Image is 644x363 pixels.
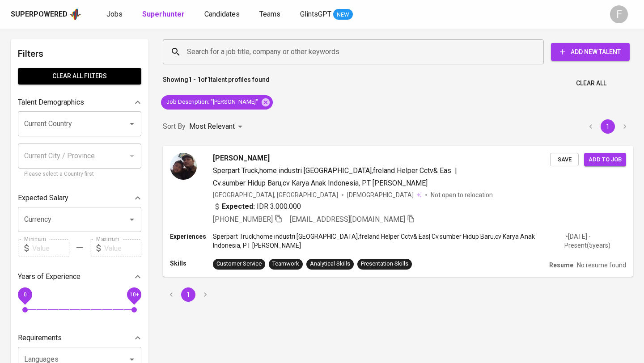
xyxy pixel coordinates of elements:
[213,215,273,224] span: [PHONE_NUMBER]
[161,98,263,106] span: Job Description : "[PERSON_NAME]"
[18,271,80,282] p: Years of Experience
[347,190,415,199] span: [DEMOGRAPHIC_DATA]
[142,10,185,18] b: Superhunter
[361,260,408,268] div: Presentation Skills
[272,260,299,268] div: Teamwork
[551,43,630,61] button: Add New Talent
[126,213,138,226] button: Open
[610,5,628,23] div: F
[310,260,350,268] div: Analytical Skills
[290,215,405,224] span: [EMAIL_ADDRESS][DOMAIN_NAME]
[213,179,428,187] span: Cv.sumber Hidup Baru,cv Karya Anak Indonesia, PT [PERSON_NAME]
[161,95,273,110] div: Job Description: "[PERSON_NAME]"
[24,170,135,179] p: Please select a Country first
[549,261,573,270] p: Resume
[188,76,201,83] b: 1 - 1
[170,232,213,241] p: Experiences
[163,121,186,132] p: Sort By
[555,155,574,165] span: Save
[18,97,84,108] p: Talent Demographics
[589,155,622,165] span: Add to job
[11,8,81,21] a: Superpoweredapp logo
[181,287,195,302] button: page 1
[601,119,615,134] button: page 1
[189,121,235,132] p: Most Relevant
[18,46,141,61] h6: Filters
[300,10,331,18] span: GlintsGPT
[431,190,493,199] p: Not open to relocation
[216,260,262,268] div: Customer Service
[69,8,81,21] img: app logo
[204,10,240,18] span: Candidates
[564,232,626,250] p: • [DATE] - Present ( 5 years )
[558,46,623,58] span: Add New Talent
[23,291,26,298] span: 0
[584,153,626,167] button: Add to job
[18,93,141,111] div: Talent Demographics
[32,239,69,257] input: Value
[25,71,134,82] span: Clear All filters
[259,9,282,20] a: Teams
[126,118,138,130] button: Open
[550,153,579,167] button: Save
[300,9,353,20] a: GlintsGPT NEW
[259,10,280,18] span: Teams
[213,201,301,212] div: IDR 3.000.000
[106,9,124,20] a: Jobs
[170,153,197,180] img: 7795da5b-5667-4ba1-a369-6eba5eddf4bb.jpg
[18,333,62,343] p: Requirements
[204,9,241,20] a: Candidates
[207,76,211,83] b: 1
[142,9,186,20] a: Superhunter
[576,78,606,89] span: Clear All
[577,261,626,270] p: No resume found
[213,190,338,199] div: [GEOGRAPHIC_DATA], [GEOGRAPHIC_DATA]
[163,146,633,277] a: [PERSON_NAME]Sperpart Truck,home industri [GEOGRAPHIC_DATA],freland Helper Cctv& Eas|Cv.sumber Hi...
[213,153,270,164] span: [PERSON_NAME]
[455,165,457,176] span: |
[104,239,141,257] input: Value
[213,166,451,175] span: Sperpart Truck,home industri [GEOGRAPHIC_DATA],freland Helper Cctv& Eas
[222,201,255,212] b: Expected:
[572,75,610,92] button: Clear All
[106,10,123,18] span: Jobs
[582,119,633,134] nav: pagination navigation
[18,329,141,347] div: Requirements
[213,232,564,250] p: Sperpart Truck,home industri [GEOGRAPHIC_DATA],freland Helper Cctv& Eas | Cv.sumber Hidup Baru,cv...
[189,118,246,135] div: Most Relevant
[18,268,141,286] div: Years of Experience
[333,10,353,19] span: NEW
[129,291,139,298] span: 10+
[18,68,141,84] button: Clear All filters
[163,75,270,92] p: Showing of talent profiles found
[11,9,68,20] div: Superpowered
[18,193,68,203] p: Expected Salary
[18,189,141,207] div: Expected Salary
[170,259,213,268] p: Skills
[163,287,214,302] nav: pagination navigation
